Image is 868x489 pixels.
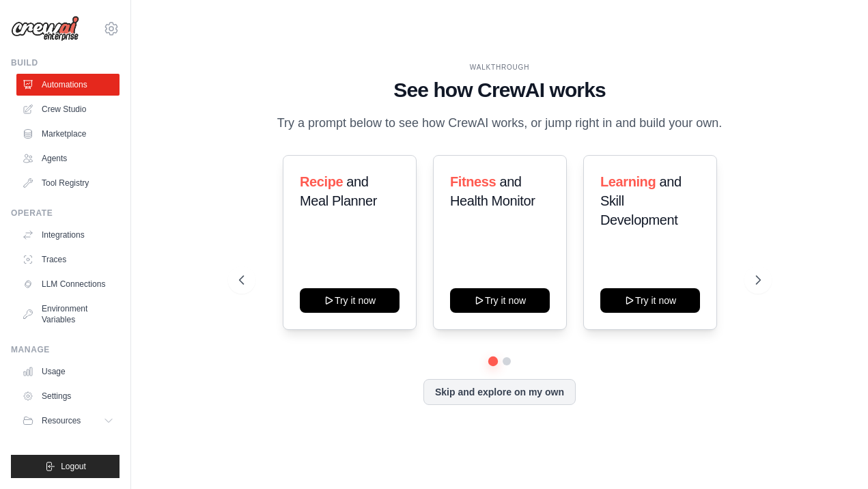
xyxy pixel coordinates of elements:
[16,98,120,120] a: Crew Studio
[450,174,496,189] span: Fitness
[16,410,120,432] button: Resources
[16,74,120,96] a: Automations
[16,298,120,331] a: Environment Variables
[16,172,120,194] a: Tool Registry
[11,344,120,355] div: Manage
[16,361,120,382] a: Usage
[450,288,550,313] button: Try it now
[11,16,79,42] img: Logo
[423,379,576,405] button: Skip and explore on my own
[600,174,682,227] span: and Skill Development
[11,57,120,68] div: Build
[16,224,120,246] a: Integrations
[800,423,868,489] iframe: Chat Widget
[239,78,761,102] h1: See how CrewAI works
[16,249,120,270] a: Traces
[600,174,656,189] span: Learning
[16,148,120,169] a: Agents
[16,123,120,145] a: Marketplace
[300,288,400,313] button: Try it now
[600,288,700,313] button: Try it now
[16,385,120,407] a: Settings
[16,273,120,295] a: LLM Connections
[42,415,81,426] span: Resources
[270,113,729,133] p: Try a prompt below to see how CrewAI works, or jump right in and build your own.
[61,461,86,472] span: Logout
[239,62,761,72] div: WALKTHROUGH
[11,208,120,219] div: Operate
[300,174,343,189] span: Recipe
[11,455,120,478] button: Logout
